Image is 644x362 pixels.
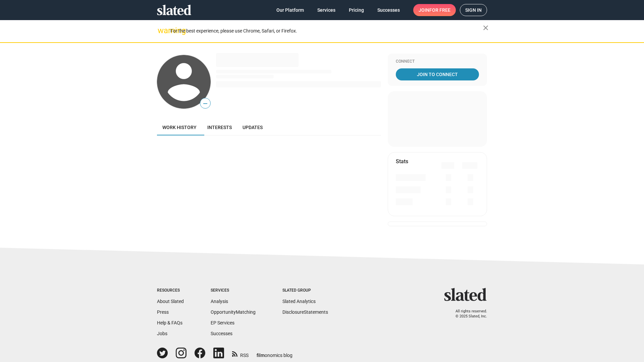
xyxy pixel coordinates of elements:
a: EP Services [211,320,234,325]
span: Services [317,4,335,16]
a: Slated Analytics [282,299,316,304]
a: Updates [237,119,268,135]
a: Pricing [343,4,369,16]
span: Updates [243,125,263,130]
a: Our Platform [271,4,309,16]
div: Resources [157,288,184,293]
a: Jobs [157,331,167,336]
span: Work history [162,125,197,130]
a: Analysis [211,299,228,304]
a: Press [157,309,169,315]
a: Joinfor free [413,4,456,16]
a: Work history [157,119,202,135]
a: Services [312,4,341,16]
mat-icon: warning [158,26,166,35]
span: film [257,353,265,358]
a: About Slated [157,299,184,304]
a: filmonomics blog [257,347,292,359]
span: Join To Connect [397,68,478,80]
a: RSS [232,348,249,359]
span: — [200,99,210,108]
span: for free [429,4,450,16]
a: Sign in [460,4,487,16]
mat-icon: close [482,24,490,32]
div: Slated Group [282,288,328,293]
div: Services [211,288,256,293]
a: Interests [202,119,237,135]
div: Connect [396,59,479,64]
div: For the best experience, please use Chrome, Safari, or Firefox. [170,26,483,36]
span: Sign in [465,4,482,16]
a: Successes [372,4,405,16]
span: Successes [377,4,400,16]
p: All rights reserved. © 2025 Slated, Inc. [448,309,487,319]
span: Our Platform [276,4,304,16]
a: OpportunityMatching [211,309,256,315]
span: Pricing [349,4,364,16]
span: Join [419,4,450,16]
a: Successes [211,331,232,336]
span: Interests [207,125,232,130]
a: Help & FAQs [157,320,182,325]
a: DisclosureStatements [282,309,328,315]
mat-card-title: Stats [396,158,408,165]
a: Join To Connect [396,68,479,80]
